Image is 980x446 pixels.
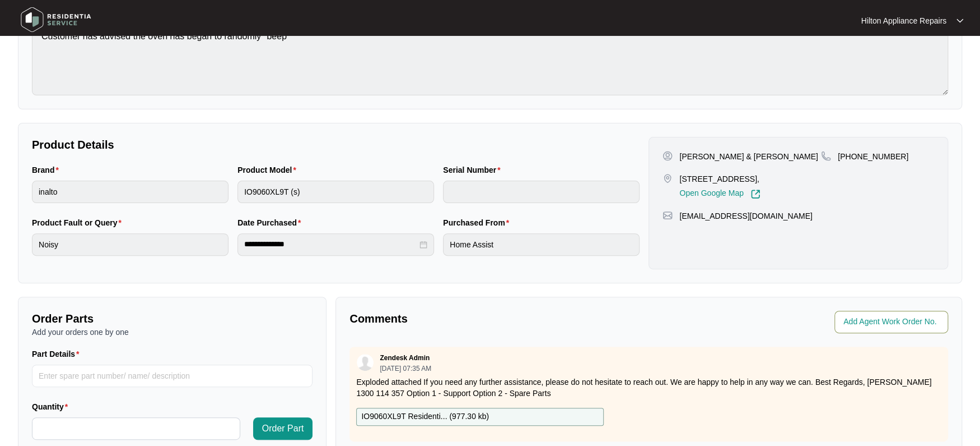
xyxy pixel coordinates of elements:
[253,417,313,440] button: Order Part
[443,164,505,176] label: Serial Number
[679,173,760,185] p: [STREET_ADDRESS],
[357,354,374,371] img: user.svg
[380,353,430,362] p: Zendesk Admin
[237,164,301,176] label: Product Model
[32,365,312,387] input: Part Details
[237,217,305,228] label: Date Purchased
[32,217,126,228] label: Product Fault or Query
[32,137,640,153] p: Product Details
[956,18,963,24] img: dropdown arrow
[32,401,72,412] label: Quantity
[32,311,312,327] p: Order Parts
[262,422,304,435] span: Order Part
[17,3,95,36] img: residentia service logo
[443,217,514,228] label: Purchased From
[443,181,640,203] input: Serial Number
[843,315,941,329] input: Add Agent Work Order No.
[679,151,818,162] p: [PERSON_NAME] & [PERSON_NAME]
[662,173,673,183] img: map-pin
[662,210,673,220] img: map-pin
[237,181,434,203] input: Product Model
[679,210,812,222] p: [EMAIL_ADDRESS][DOMAIN_NAME]
[380,365,431,372] p: [DATE] 07:35 AM
[244,238,417,250] input: Date Purchased
[32,164,63,176] label: Brand
[32,233,228,256] input: Product Fault or Query
[349,311,641,327] p: Comments
[821,151,831,161] img: map-pin
[662,151,673,161] img: user-pin
[32,418,240,439] input: Quantity
[32,348,84,360] label: Part Details
[32,20,948,95] textarea: Customer has advised the oven has began to randomly "beep"
[356,376,941,399] p: Exploded attached If you need any further assistance, please do not hesitate to reach out. We are...
[32,327,312,338] p: Add your orders one by one
[32,181,228,203] input: Brand
[361,411,489,423] p: IO9060XL9T Residenti... ( 977.30 kb )
[750,189,760,199] img: Link-External
[679,189,760,199] a: Open Google Map
[443,233,640,256] input: Purchased From
[861,15,946,26] p: Hilton Appliance Repairs
[838,151,908,162] p: [PHONE_NUMBER]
